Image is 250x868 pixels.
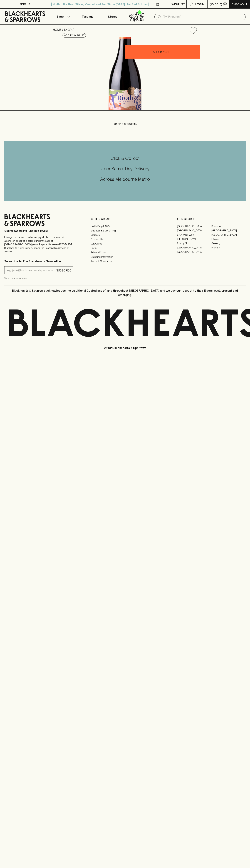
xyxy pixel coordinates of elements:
p: Tastings [82,14,93,19]
h5: Uber Same-Day Delivery [4,166,246,172]
p: ADD TO CART [153,50,172,54]
a: Braddon [211,224,246,228]
a: Stores [100,9,125,24]
p: OUR STORES [177,217,246,221]
p: It is against the law to sell or supply alcohol to, or to obtain alcohol on behalf of a person un... [4,235,73,253]
a: [PERSON_NAME] [177,237,211,241]
a: Fitzroy North [177,241,211,245]
img: 38783.png [50,37,200,110]
input: Try "Pinot noir" [163,14,243,20]
a: Bottle Drop FAQ's [91,224,159,228]
a: Business & Bulk Gifting [91,228,159,233]
button: SUBSCRIBE [55,266,73,274]
input: e.g. jane@blackheartsandsparrows.com.au [7,268,55,273]
a: FAQ's [91,246,159,250]
a: SHOP [64,28,72,31]
p: $0.00 [210,2,218,6]
p: Stores [108,14,117,19]
a: Brunswick West [177,233,211,237]
a: Privacy Policy [91,250,159,255]
a: [GEOGRAPHIC_DATA] [177,250,211,254]
h5: Click & Collect [4,155,246,161]
a: Contact Us [91,237,159,241]
a: Prahran [211,245,246,250]
p: We will never spam you [4,276,73,280]
button: Add to wishlist [63,33,86,38]
a: Gift Cards [91,242,159,246]
div: Call to action block [4,141,246,201]
a: Careers [91,233,159,237]
a: [GEOGRAPHIC_DATA] [177,228,211,233]
a: HOME [53,28,61,31]
strong: Liquor License #32064953 [39,243,72,246]
a: Shipping Information [91,255,159,259]
p: SUBSCRIBE [56,268,71,273]
a: Geelong [211,241,246,245]
a: [GEOGRAPHIC_DATA] [211,233,246,237]
a: [GEOGRAPHIC_DATA] [177,245,211,250]
a: Terms & Conditions [91,259,159,263]
p: FIND US [19,2,31,6]
p: OTHER AREAS [91,217,159,221]
p: Loading products... [4,122,246,126]
p: Wishlist [172,2,185,6]
button: Shop [50,9,75,24]
a: [GEOGRAPHIC_DATA] [177,224,211,228]
button: Add to wishlist [188,26,198,35]
p: Login [195,2,204,6]
h5: Across Melbourne Metro [4,176,246,182]
p: Subscribe to The Blackhearts Newsletter [4,259,73,263]
p: Shop [56,14,64,19]
button: ADD TO CART [125,45,200,59]
a: Fitzroy [211,237,246,241]
p: Sibling owned and run since [DATE] [4,229,73,233]
a: [GEOGRAPHIC_DATA] [211,228,246,233]
p: Checkout [231,2,247,6]
p: Blackhearts & Sparrows acknowledges the traditional Custodians of land throughout [GEOGRAPHIC_DAT... [7,288,243,297]
p: 0 [224,3,226,5]
a: Tastings [75,9,100,24]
